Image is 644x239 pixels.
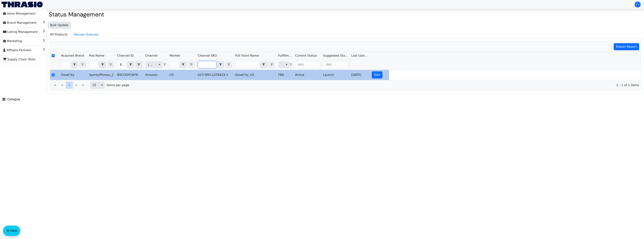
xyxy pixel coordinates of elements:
button: select [217,61,224,68]
input: Filter [89,61,98,68]
span: Channel SKU [198,53,217,58]
input: Filter [236,61,259,68]
td: GCY-SPO-LGT8423-1 [196,70,234,80]
td: GlowCity [60,70,88,80]
td: Sports/Fitness_2 [88,70,116,80]
td: Amazon [144,70,168,80]
span: Last Update [351,53,369,58]
span: Marketing [3,38,22,44]
td: FBA [277,70,294,80]
span: (All) [148,62,154,67]
span: Current Status [295,53,317,58]
span: 1 - 1 of 1 items [132,83,639,87]
span: Review Statuses [71,31,101,38]
th: Filter [88,60,116,70]
span: Collapse [2,97,20,102]
th: Filter [116,60,144,70]
th: Filter [234,60,277,70]
input: Filter [170,61,179,68]
span: Bulk Update [50,23,69,27]
span: Store Management [3,11,36,17]
td: B0CCNYCWYK [116,70,144,80]
th: Filter [322,60,350,70]
span: Channel [145,53,158,58]
th: Filter [168,60,196,70]
button: Bulk Update [48,22,71,29]
button: select [260,61,267,68]
th: Filter [144,60,168,70]
span: Market [170,53,180,58]
span: Choose Operator [180,61,187,68]
span: Channel ID [117,53,134,58]
span: Help [10,229,17,233]
button: Clear [135,61,142,68]
h2: Status Management [49,11,642,18]
td: Launch [322,70,350,80]
input: Select Row [52,54,55,57]
button: select [180,61,186,68]
span: Edit [374,73,380,77]
div: Page 1 of 1 [50,80,641,90]
span: Affiliate Partners [3,47,31,53]
span: 1 [68,83,70,87]
button: select [127,61,134,68]
span: Suggested Status [323,53,348,58]
th: Filter [60,60,88,70]
input: (All) [295,61,320,68]
button: Help floatingactionbutton [3,226,20,236]
button: select [284,61,289,68]
span: items per page [107,83,129,87]
td: US [168,70,196,80]
span: Choose Operator [71,61,78,68]
button: select [99,82,105,89]
span: Brand Management [3,20,37,26]
button: Page 1 [66,82,73,89]
button: select [157,61,162,68]
button: select [99,61,106,68]
th: Filter [196,60,234,70]
th: Filter [277,60,294,70]
span: Choose Operator [127,61,134,68]
td: GlowCity_US [234,70,277,80]
input: Filter [198,61,216,68]
span: Choose Operator [260,61,267,68]
button: Export Report [614,43,639,50]
button: select [71,61,78,68]
td: [DATE] [350,70,370,80]
span: Full Store Name [235,53,259,58]
span: Export Report [616,44,637,49]
input: Filter [118,61,126,68]
span: Page size [90,82,105,89]
span: Fulfillment [278,53,292,58]
span: Listing Management [3,29,38,35]
input: Filter [61,61,70,68]
input: Select Row [52,73,55,76]
span: Choose Operator [217,61,224,68]
span: 15 [92,83,97,87]
span: Acquired Brand [61,53,84,58]
td: Active [294,70,322,80]
span: Pod Name [89,53,104,58]
span: Choose Operator [99,61,106,68]
button: Edit [372,71,382,78]
input: (All) [323,61,348,68]
span: All Products [47,31,71,38]
span: Supply Chain Tools [3,56,35,62]
img: Thrasio Logo [1,2,43,7]
th: Filter [294,60,322,70]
